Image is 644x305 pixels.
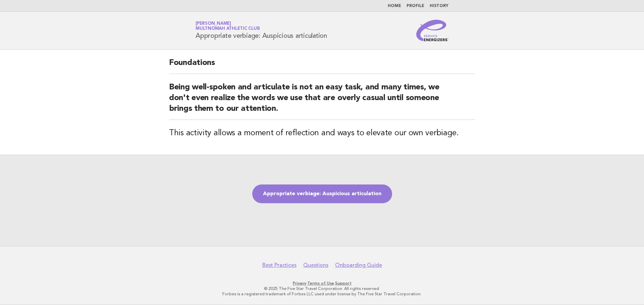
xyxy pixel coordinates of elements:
[335,281,352,286] a: Support
[416,20,448,41] img: Service Energizers
[430,4,448,8] a: History
[196,27,260,31] span: Multnomah Athletic Club
[196,22,327,39] h1: Appropriate verbiage: Auspicious articulation
[262,262,297,269] a: Best Practices
[335,262,382,269] a: Onboarding Guide
[117,286,527,291] p: © 2025 The Five Star Travel Corporation. All rights reserved.
[388,4,401,8] a: Home
[303,262,328,269] a: Questions
[307,281,334,286] a: Terms of Use
[117,281,527,286] p: · ·
[169,58,475,74] h2: Foundations
[252,184,392,203] a: Appropriate verbiage: Auspicious articulation
[169,128,475,139] h3: This activity allows a moment of reflection and ways to elevate our own verbiage.
[169,82,475,120] h2: Being well-spoken and articulate is not an easy task, and many times, we don't even realize the w...
[293,281,306,286] a: Privacy
[407,4,424,8] a: Profile
[117,291,527,297] p: Forbes is a registered trademark of Forbes LLC used under license by The Five Star Travel Corpora...
[196,21,260,31] a: [PERSON_NAME]Multnomah Athletic Club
